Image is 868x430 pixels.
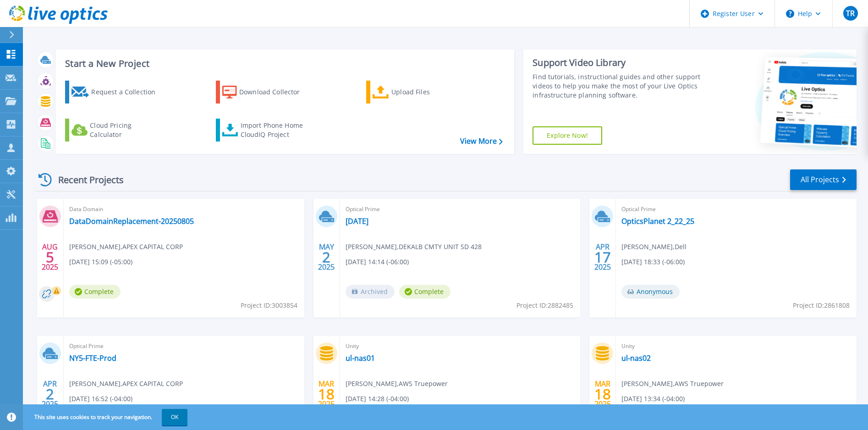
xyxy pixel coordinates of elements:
div: Find tutorials, instructional guides and other support videos to help you make the most of your L... [533,72,702,100]
span: 18 [318,390,335,398]
span: Project ID: 3003854 [241,300,297,310]
h3: Start a New Project [65,59,502,69]
span: [PERSON_NAME] , AWS Truepower [346,379,448,389]
a: ul-nas01 [346,354,375,363]
span: [DATE] 15:09 (-05:00) [69,257,132,267]
div: Request a Collection [91,83,165,101]
span: Project ID: 2861808 [793,300,850,310]
span: TR [846,10,855,17]
span: [PERSON_NAME] , Dell [621,242,687,252]
div: APR 2025 [41,377,59,411]
span: Unity [621,341,851,351]
span: [DATE] 13:34 (-04:00) [621,394,685,404]
span: [DATE] 14:14 (-06:00) [346,257,409,267]
a: ul-nas02 [621,354,651,363]
span: This site uses cookies to track your navigation. [25,409,187,425]
a: Download Collector [216,81,318,103]
span: [PERSON_NAME] , DEKALB CMTY UNIT SD 428 [346,242,482,252]
span: Optical Prime [69,341,299,351]
span: Anonymous [621,285,680,299]
span: [DATE] 16:52 (-04:00) [69,394,132,404]
span: 17 [594,253,611,261]
div: AUG 2025 [41,240,59,274]
div: MAR 2025 [318,377,335,411]
div: Download Collector [239,83,313,101]
div: Cloud Pricing Calculator [90,121,163,139]
span: [PERSON_NAME] , APEX CAPITAL CORP [69,379,183,389]
div: Upload Files [391,83,465,101]
span: Project ID: 2882485 [516,300,573,310]
span: [DATE] 14:28 (-04:00) [346,394,409,404]
div: MAY 2025 [318,240,335,274]
span: Data Domain [69,204,299,214]
div: MAR 2025 [594,377,611,411]
span: Unity [346,341,575,351]
a: View More [460,137,503,146]
a: Upload Files [366,81,468,103]
div: Support Video Library [533,57,702,69]
div: Import Phone Home CloudIQ Project [241,121,312,139]
a: DataDomainReplacement-20250805 [69,217,194,226]
a: All Projects [790,169,857,190]
a: Cloud Pricing Calculator [65,119,167,142]
span: 18 [594,390,611,398]
a: NY5-FTE-Prod [69,354,116,363]
div: APR 2025 [594,240,611,274]
span: 5 [46,253,54,261]
a: [DATE] [346,217,368,226]
span: [PERSON_NAME] , AWS Truepower [621,379,724,389]
span: Optical Prime [621,204,851,214]
div: Recent Projects [35,169,136,191]
span: Complete [69,285,121,299]
span: Archived [346,285,395,299]
span: [PERSON_NAME] , APEX CAPITAL CORP [69,242,183,252]
a: Request a Collection [65,81,167,103]
a: Explore Now! [533,126,602,145]
button: OK [162,409,187,425]
span: Optical Prime [346,204,575,214]
span: [DATE] 18:33 (-06:00) [621,257,685,267]
span: 2 [322,253,330,261]
a: OpticsPlanet 2_22_25 [621,217,694,226]
span: 2 [46,390,54,398]
span: Complete [399,285,450,299]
